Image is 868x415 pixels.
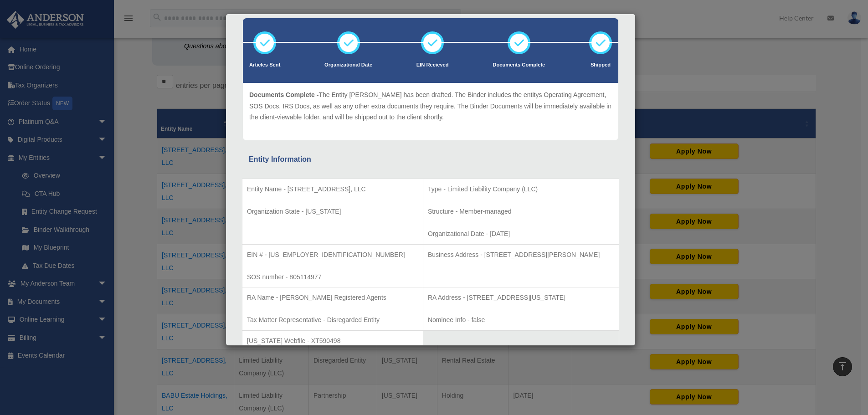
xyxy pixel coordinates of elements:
p: SOS number - 805114977 [247,272,418,283]
p: Entity Name - [STREET_ADDRESS], LLC [247,184,418,195]
p: EIN # - [US_EMPLOYER_IDENTIFICATION_NUMBER] [247,249,418,261]
p: Organizational Date - [DATE] [428,228,614,240]
span: Documents Complete - [249,91,318,98]
div: Entity Information [249,153,612,166]
p: Articles Sent [249,61,280,70]
p: Tax Matter Representative - Disregarded Entity [247,314,418,326]
p: RA Address - [STREET_ADDRESS][US_STATE] [428,292,614,303]
p: EIN Recieved [416,61,449,70]
p: Type - Limited Liability Company (LLC) [428,184,614,195]
p: Nominee Info - false [428,314,614,326]
p: [US_STATE] Webfile - XT590498 [247,335,418,347]
p: Shipped [589,61,612,70]
p: Structure - Member-managed [428,206,614,217]
p: Organizational Date [324,61,372,70]
p: Organization State - [US_STATE] [247,206,418,217]
p: Business Address - [STREET_ADDRESS][PERSON_NAME] [428,249,614,261]
p: The Entity [PERSON_NAME] has been drafted. The Binder includes the entitys Operating Agreement, S... [249,89,612,123]
p: RA Name - [PERSON_NAME] Registered Agents [247,292,418,303]
p: Documents Complete [493,61,545,70]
